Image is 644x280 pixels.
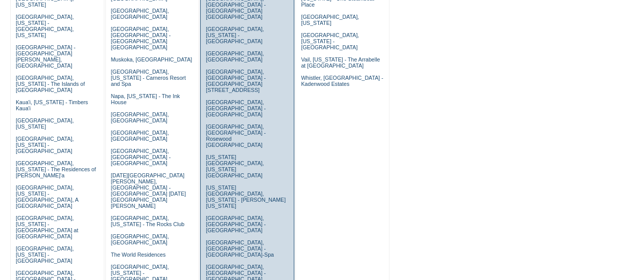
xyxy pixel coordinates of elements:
[111,172,186,209] a: [DATE][GEOGRAPHIC_DATA][PERSON_NAME], [GEOGRAPHIC_DATA] - [GEOGRAPHIC_DATA] [DATE][GEOGRAPHIC_DAT...
[16,99,88,111] a: Kaua'i, [US_STATE] - Timbers Kaua'i
[16,14,74,38] a: [GEOGRAPHIC_DATA], [US_STATE] - [GEOGRAPHIC_DATA], [US_STATE]
[16,75,85,93] a: [GEOGRAPHIC_DATA], [US_STATE] - The Islands of [GEOGRAPHIC_DATA]
[16,136,74,154] a: [GEOGRAPHIC_DATA], [US_STATE] - [GEOGRAPHIC_DATA]
[111,93,180,105] a: Napa, [US_STATE] - The Ink House
[16,160,96,178] a: [GEOGRAPHIC_DATA], [US_STATE] - The Residences of [PERSON_NAME]'a
[206,50,264,63] a: [GEOGRAPHIC_DATA], [GEOGRAPHIC_DATA]
[206,69,265,93] a: [GEOGRAPHIC_DATA], [GEOGRAPHIC_DATA] - [GEOGRAPHIC_DATA][STREET_ADDRESS]
[16,245,74,264] a: [GEOGRAPHIC_DATA], [US_STATE] - [GEOGRAPHIC_DATA]
[16,184,78,209] a: [GEOGRAPHIC_DATA], [US_STATE] - [GEOGRAPHIC_DATA], A [GEOGRAPHIC_DATA]
[301,56,380,69] a: Vail, [US_STATE] - The Arrabelle at [GEOGRAPHIC_DATA]
[206,26,264,44] a: [GEOGRAPHIC_DATA], [US_STATE] - [GEOGRAPHIC_DATA]
[301,14,359,26] a: [GEOGRAPHIC_DATA], [US_STATE]
[111,130,169,142] a: [GEOGRAPHIC_DATA], [GEOGRAPHIC_DATA]
[111,26,171,50] a: [GEOGRAPHIC_DATA], [GEOGRAPHIC_DATA] - [GEOGRAPHIC_DATA] [GEOGRAPHIC_DATA]
[111,252,166,258] a: The World Residences
[111,148,171,166] a: [GEOGRAPHIC_DATA], [GEOGRAPHIC_DATA] - [GEOGRAPHIC_DATA]
[16,215,78,239] a: [GEOGRAPHIC_DATA], [US_STATE] - [GEOGRAPHIC_DATA] at [GEOGRAPHIC_DATA]
[206,215,265,233] a: [GEOGRAPHIC_DATA], [GEOGRAPHIC_DATA] - [GEOGRAPHIC_DATA]
[206,99,265,117] a: [GEOGRAPHIC_DATA], [GEOGRAPHIC_DATA] - [GEOGRAPHIC_DATA]
[111,233,169,245] a: [GEOGRAPHIC_DATA], [GEOGRAPHIC_DATA]
[16,44,75,69] a: [GEOGRAPHIC_DATA] - [GEOGRAPHIC_DATA][PERSON_NAME], [GEOGRAPHIC_DATA]
[111,69,186,87] a: [GEOGRAPHIC_DATA], [US_STATE] - Carneros Resort and Spa
[111,215,185,227] a: [GEOGRAPHIC_DATA], [US_STATE] - The Rocks Club
[206,123,265,148] a: [GEOGRAPHIC_DATA], [GEOGRAPHIC_DATA] - Rosewood [GEOGRAPHIC_DATA]
[111,8,169,20] a: [GEOGRAPHIC_DATA], [GEOGRAPHIC_DATA]
[301,75,383,87] a: Whistler, [GEOGRAPHIC_DATA] - Kadenwood Estates
[16,117,74,130] a: [GEOGRAPHIC_DATA], [US_STATE]
[206,184,286,209] a: [US_STATE][GEOGRAPHIC_DATA], [US_STATE] - [PERSON_NAME] [US_STATE]
[206,239,273,258] a: [GEOGRAPHIC_DATA], [GEOGRAPHIC_DATA] - [GEOGRAPHIC_DATA]-Spa
[301,32,359,50] a: [GEOGRAPHIC_DATA], [US_STATE] - [GEOGRAPHIC_DATA]
[206,154,264,178] a: [US_STATE][GEOGRAPHIC_DATA], [US_STATE][GEOGRAPHIC_DATA]
[111,111,169,123] a: [GEOGRAPHIC_DATA], [GEOGRAPHIC_DATA]
[111,56,192,63] a: Muskoka, [GEOGRAPHIC_DATA]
